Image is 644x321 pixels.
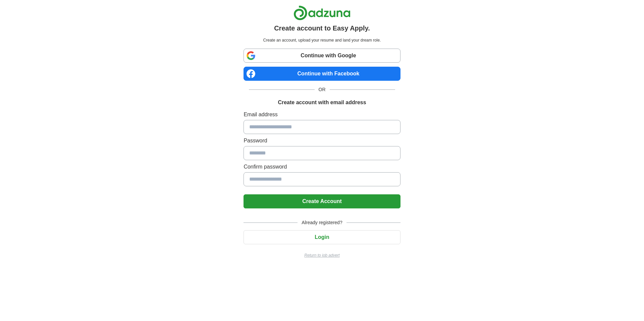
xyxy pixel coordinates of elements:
[274,23,370,33] h1: Create account to Easy Apply.
[244,163,400,171] label: Confirm password
[315,86,330,93] span: OR
[244,111,400,119] label: Email address
[244,137,400,145] label: Password
[244,49,400,63] a: Continue with Google
[245,37,399,43] p: Create an account, upload your resume and land your dream role.
[244,194,400,208] button: Create Account
[244,252,400,258] a: Return to job advert
[244,230,400,244] button: Login
[293,5,351,20] img: Adzuna logo
[244,67,400,81] a: Continue with Facebook
[244,234,400,240] a: Login
[278,99,366,107] h1: Create account with email address
[298,219,346,226] span: Already registered?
